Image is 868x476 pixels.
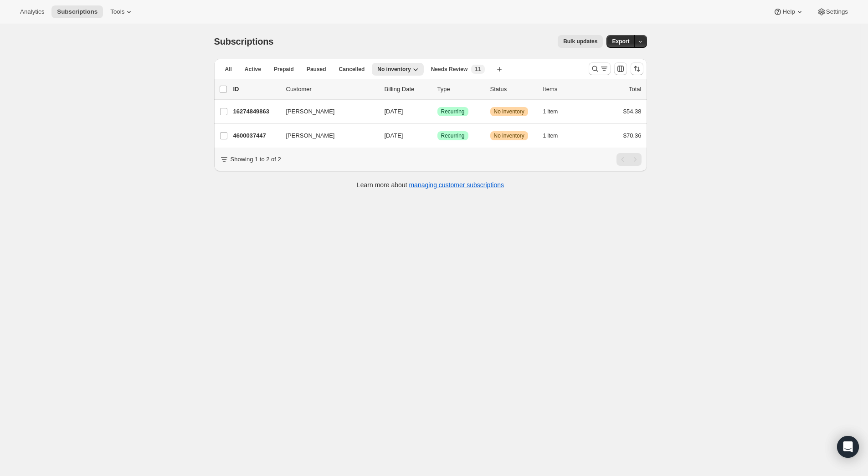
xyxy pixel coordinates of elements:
span: $54.38 [623,108,642,115]
button: Analytics [15,5,50,18]
p: Learn more about [357,180,504,189]
button: [PERSON_NAME] [281,104,372,119]
button: Create new view [492,63,507,76]
button: 1 item [543,105,568,118]
span: Subscriptions [214,36,274,46]
p: Billing Date [385,85,430,94]
span: Cancelled [339,66,365,73]
div: Open Intercom Messenger [837,436,859,458]
span: Paused [307,66,326,73]
span: 1 item [543,132,558,139]
p: ID [233,85,279,94]
button: Export [606,35,635,48]
span: [DATE] [385,132,403,139]
span: Recurring [441,132,465,139]
button: 1 item [543,129,568,142]
span: Analytics [20,8,44,15]
button: Subscriptions [51,5,103,18]
div: Items [543,85,589,94]
button: Settings [812,5,853,18]
span: Needs Review [431,66,468,73]
span: $70.36 [623,132,642,139]
span: 11 [475,66,481,73]
span: Active [245,66,261,73]
p: Status [490,85,536,94]
span: Help [782,8,795,15]
p: 4600037447 [233,131,279,140]
span: No inventory [377,66,411,73]
span: [DATE] [385,108,403,115]
span: Recurring [441,108,465,115]
span: Tools [110,8,124,15]
div: Type [437,85,483,94]
div: 4600037447[PERSON_NAME][DATE]SuccessRecurringWarningNo inventory1 item$70.36 [233,129,642,142]
button: Tools [105,5,139,18]
button: Bulk updates [558,35,603,48]
a: managing customer subscriptions [409,181,504,189]
p: Total [629,85,641,94]
button: Customize table column order and visibility [614,62,627,75]
span: [PERSON_NAME] [286,131,335,140]
button: Search and filter results [589,62,611,75]
button: Sort the results [631,62,643,75]
span: No inventory [494,132,524,139]
span: Prepaid [274,66,294,73]
span: No inventory [494,108,524,115]
span: Export [612,38,629,45]
span: Bulk updates [563,38,597,45]
p: Showing 1 to 2 of 2 [231,155,281,164]
span: 1 item [543,108,558,115]
button: Help [768,5,809,18]
div: 16274849863[PERSON_NAME][DATE]SuccessRecurringWarningNo inventory1 item$54.38 [233,105,642,118]
span: All [225,66,232,73]
button: [PERSON_NAME] [281,128,372,143]
span: [PERSON_NAME] [286,107,335,116]
span: Settings [826,8,848,15]
span: Subscriptions [57,8,98,15]
div: IDCustomerBilling DateTypeStatusItemsTotal [233,85,642,94]
p: 16274849863 [233,107,279,116]
p: Customer [286,85,377,94]
nav: Pagination [616,153,642,166]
